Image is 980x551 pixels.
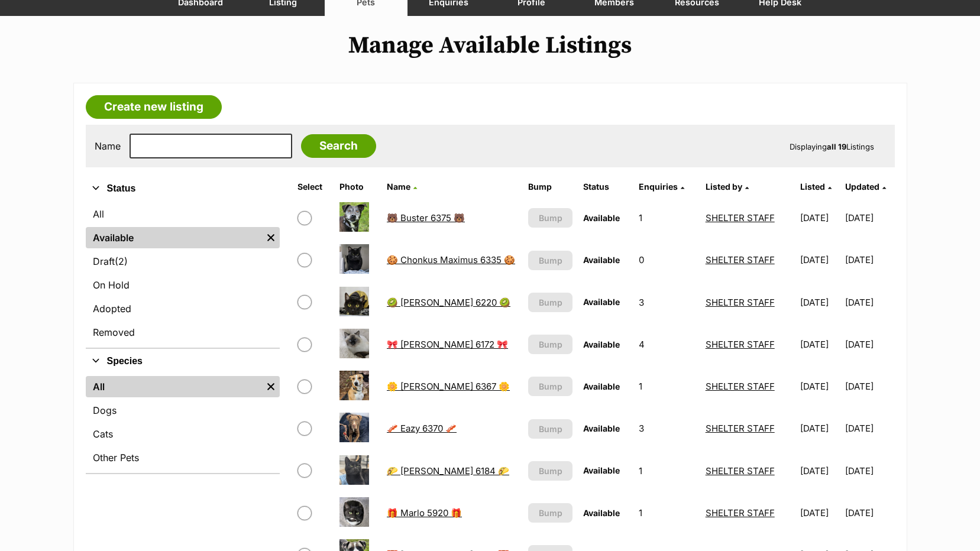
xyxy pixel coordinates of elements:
td: [DATE] [845,197,894,238]
td: [DATE] [795,324,844,365]
td: [DATE] [845,408,894,449]
a: Create new listing [86,95,222,119]
a: 🥓 Eazy 6370 🥓 [387,423,457,434]
a: All [86,203,280,225]
a: On Hold [86,274,280,296]
button: Bump [528,335,572,354]
button: Bump [528,251,572,270]
a: 🎀 [PERSON_NAME] 6172 🎀 [387,339,508,350]
a: Name [387,181,417,192]
input: Search [301,134,376,158]
th: Status [578,177,633,196]
span: Available [583,339,620,349]
td: 3 [634,408,699,449]
a: Listed [800,181,832,192]
span: Available [583,297,620,307]
td: [DATE] [795,366,844,407]
a: 🍪 Chonkus Maximus 6335 🍪 [387,254,515,265]
td: 3 [634,282,699,323]
button: Bump [528,208,572,228]
td: [DATE] [845,324,894,365]
span: Available [583,213,620,223]
a: Remove filter [262,376,280,397]
span: Bump [539,380,562,393]
div: Species [86,374,280,473]
button: Bump [528,419,572,439]
span: Bump [539,212,562,224]
span: Listed by [706,181,742,192]
button: Bump [528,503,572,523]
button: Status [86,181,280,196]
a: Enquiries [639,181,684,192]
a: Available [86,227,262,248]
span: Bump [539,423,562,435]
span: translation missing: en.admin.listings.index.attributes.enquiries [639,181,678,192]
td: [DATE] [795,197,844,238]
span: Bump [539,296,562,309]
span: Bump [539,338,562,351]
span: Available [583,465,620,475]
td: 1 [634,366,699,407]
a: Dogs [86,400,280,421]
a: 🐻 Buster 6375 🐻 [387,212,465,223]
strong: all 19 [827,142,846,151]
a: SHELTER STAFF [706,339,775,350]
button: Species [86,354,280,369]
a: Updated [845,181,886,192]
a: Removed [86,322,280,343]
label: Name [95,141,121,151]
a: SHELTER STAFF [706,465,775,477]
td: [DATE] [845,450,894,491]
a: Cats [86,423,280,445]
td: [DATE] [795,492,844,533]
a: 🥝 [PERSON_NAME] 6220 🥝 [387,297,510,308]
span: Name [387,181,410,192]
td: [DATE] [845,282,894,323]
a: 🌮 [PERSON_NAME] 6184 🌮 [387,465,509,477]
a: SHELTER STAFF [706,254,775,265]
a: Draft [86,251,280,272]
td: [DATE] [795,282,844,323]
span: Available [583,508,620,518]
a: All [86,376,262,397]
th: Select [293,177,334,196]
a: SHELTER STAFF [706,423,775,434]
td: 1 [634,492,699,533]
td: [DATE] [795,450,844,491]
button: Bump [528,377,572,396]
a: Other Pets [86,447,280,468]
a: Adopted [86,298,280,319]
td: [DATE] [845,239,894,280]
a: SHELTER STAFF [706,212,775,223]
button: Bump [528,293,572,312]
span: Listed [800,181,825,192]
a: SHELTER STAFF [706,381,775,392]
span: Updated [845,181,879,192]
button: Bump [528,461,572,481]
span: Available [583,381,620,391]
td: 1 [634,197,699,238]
td: [DATE] [845,366,894,407]
a: Listed by [706,181,749,192]
td: 0 [634,239,699,280]
td: [DATE] [845,492,894,533]
a: SHELTER STAFF [706,297,775,308]
span: Bump [539,507,562,519]
span: Available [583,423,620,433]
a: SHELTER STAFF [706,507,775,518]
span: Bump [539,254,562,267]
span: Displaying Listings [790,142,874,151]
span: Available [583,255,620,265]
a: 🌼 [PERSON_NAME] 6367 🌼 [387,381,510,392]
th: Bump [523,177,577,196]
span: Bump [539,465,562,477]
span: (2) [115,254,128,268]
th: Photo [335,177,381,196]
td: [DATE] [795,408,844,449]
td: [DATE] [795,239,844,280]
a: 🎁 Marlo 5920 🎁 [387,507,462,518]
div: Status [86,201,280,348]
td: 4 [634,324,699,365]
td: 1 [634,450,699,491]
a: Remove filter [262,227,280,248]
